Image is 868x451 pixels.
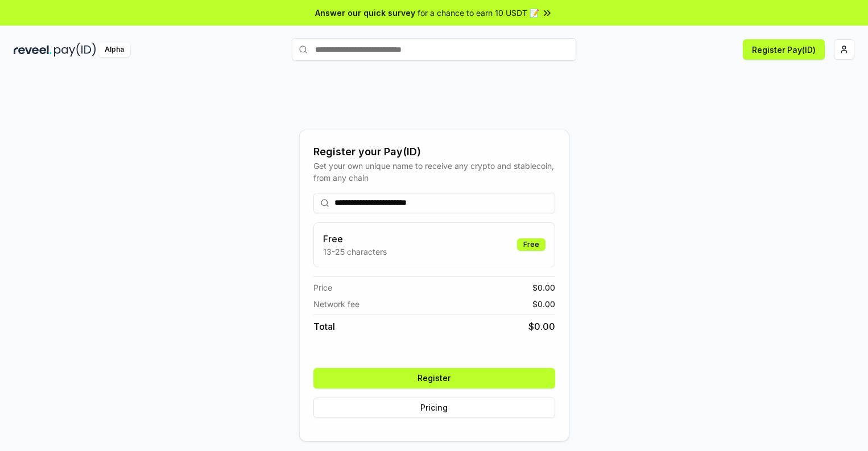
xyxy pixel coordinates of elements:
[313,320,335,333] span: Total
[14,43,52,57] img: reveel_dark
[313,144,555,160] div: Register your Pay(ID)
[313,298,359,310] span: Network fee
[532,298,555,310] span: $ 0.00
[98,43,130,57] div: Alpha
[313,282,332,293] span: Price
[743,39,825,60] button: Register Pay(ID)
[315,7,415,19] span: Answer our quick survey
[54,43,96,57] img: pay_id
[313,368,555,388] button: Register
[323,232,387,246] h3: Free
[528,320,555,333] span: $ 0.00
[323,246,387,258] p: 13-25 characters
[532,282,555,293] span: $ 0.00
[517,238,545,251] div: Free
[313,398,555,418] button: Pricing
[313,160,555,184] div: Get your own unique name to receive any crypto and stablecoin, from any chain
[418,7,539,19] span: for a chance to earn 10 USDT 📝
